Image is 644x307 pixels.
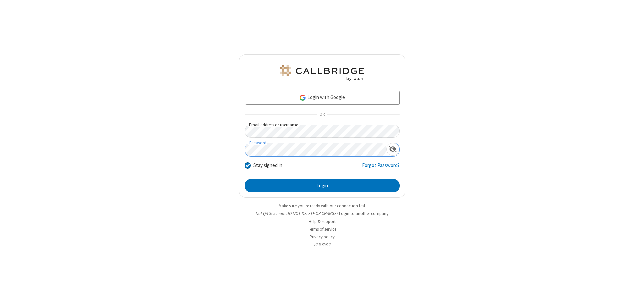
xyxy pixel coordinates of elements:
img: google-icon.png [299,94,306,101]
label: Stay signed in [253,162,282,169]
img: QA Selenium DO NOT DELETE OR CHANGE [278,65,366,81]
a: Terms of service [308,226,336,232]
input: Email address or username [245,125,400,138]
a: Privacy policy [310,234,335,240]
a: Make sure you're ready with our connection test [279,203,365,209]
button: Login to another company [339,210,388,217]
div: Show password [386,143,399,156]
span: OR [317,110,327,119]
li: v2.6.353.2 [239,241,405,248]
input: Password [245,143,386,156]
a: Forgot Password? [362,162,400,174]
a: Help & support [309,219,336,224]
button: Login [245,179,400,192]
a: Login with Google [245,91,400,104]
li: Not QA Selenium DO NOT DELETE OR CHANGE? [239,210,405,217]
